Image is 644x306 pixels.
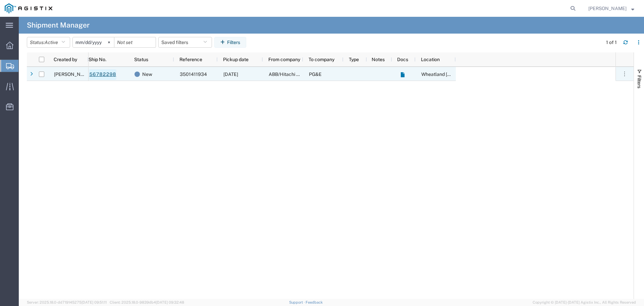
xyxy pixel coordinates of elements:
button: Saved filters [158,37,212,48]
a: 56782298 [89,69,116,80]
span: Location [421,57,440,62]
span: Client: 2025.18.0-9839db4 [110,300,184,304]
button: Filters [214,37,246,48]
span: Server: 2025.18.0-dd719145275 [27,300,107,304]
span: PG&E [309,72,322,77]
span: Active [45,40,58,45]
span: Created by [54,57,77,62]
a: Feedback [306,300,323,304]
span: [DATE] 09:32:48 [156,300,184,304]
span: [DATE] 09:51:11 [82,300,107,304]
span: Type [349,57,359,62]
span: Copyright © [DATE]-[DATE] Agistix Inc., All Rights Reserved [533,300,636,305]
span: Emma Alvis [54,72,92,77]
span: Filters [637,75,642,88]
span: ABB/Hitachi Energy [269,72,312,77]
span: Ship No. [89,57,106,62]
span: Wheatland DC [421,72,494,77]
span: 3501411934 [180,72,207,77]
span: To company [309,57,334,62]
span: 09/10/2025 [223,72,238,77]
input: Not set [114,37,156,47]
img: logo [5,3,52,13]
span: Emma Alvis [588,5,627,12]
h4: Shipment Manager [27,17,90,34]
span: Notes [372,57,385,62]
span: Pickup date [223,57,249,62]
a: Support [289,300,306,304]
span: Reference [179,57,202,62]
input: Not set [73,37,114,47]
span: Docs [397,57,408,62]
span: New [142,67,152,81]
span: From company [268,57,300,62]
span: Status [134,57,148,62]
button: [PERSON_NAME] [588,4,635,12]
div: 1 of 1 [606,39,618,46]
button: Status:Active [27,37,70,48]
